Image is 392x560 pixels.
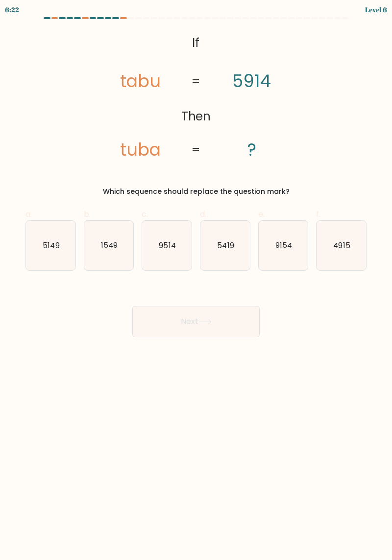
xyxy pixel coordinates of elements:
tspan: tuba [120,138,161,162]
span: d. [200,209,206,220]
tspan: If [192,34,199,51]
tspan: = [192,141,200,159]
tspan: Then [181,108,211,125]
svg: @import url('[URL][DOMAIN_NAME]); [89,31,303,163]
text: 9514 [159,240,176,250]
text: 4915 [334,240,350,250]
button: Next [132,306,260,337]
span: a. [25,209,32,220]
tspan: ? [247,138,256,162]
span: f. [316,209,320,220]
div: Which sequence should replace the question mark? [31,187,361,197]
tspan: = [192,73,200,90]
span: e. [258,209,265,220]
text: 1549 [101,240,118,250]
span: c. [142,209,148,220]
div: Level 6 [365,4,387,15]
div: 6:22 [5,4,19,15]
text: 5419 [217,240,234,250]
text: 9154 [275,240,292,250]
tspan: 5914 [232,69,271,93]
tspan: tabu [120,69,161,93]
span: b. [84,209,91,220]
text: 5149 [43,240,59,250]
